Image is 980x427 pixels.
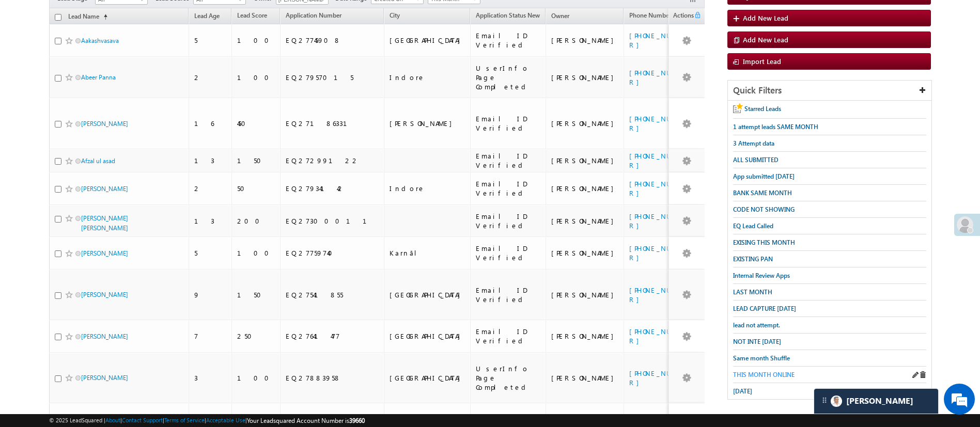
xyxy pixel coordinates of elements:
div: EQ27745908 [286,36,379,45]
a: [PHONE_NUMBER] [629,179,692,197]
div: [PERSON_NAME] [551,119,619,128]
div: [PERSON_NAME] [551,156,619,165]
div: [GEOGRAPHIC_DATA] [390,331,465,341]
a: Aakashvasava [81,37,119,44]
div: Email ID Verified [476,212,541,230]
div: 2 [194,184,227,193]
div: Indore [390,184,465,193]
div: UserInfo Page Completed [476,64,541,91]
span: Actions [669,10,694,23]
span: 1 attempt leads SAME MONTH [733,123,818,131]
span: EQ Lead Called [733,222,773,230]
span: Internal Review Apps [733,272,790,279]
span: [DATE] [733,387,752,395]
a: [PHONE_NUMBER] [629,212,692,230]
span: Add New Lead [743,13,788,22]
div: [PERSON_NAME] [551,290,619,299]
div: 100 [237,73,275,82]
div: UserInfo Page Completed [476,364,541,392]
div: Email ID Verified [476,327,541,345]
span: lead not attempt. [733,321,780,329]
a: [PHONE_NUMBER] [629,286,692,304]
div: [GEOGRAPHIC_DATA] [390,373,465,383]
div: EQ27186331 [286,119,379,128]
a: City [384,10,405,23]
span: Same month Shuffle [733,354,790,362]
img: carter-drag [820,396,829,404]
div: 150 [237,290,275,299]
a: Application Status New [471,10,545,23]
div: 3 [194,373,227,383]
a: [PERSON_NAME] [81,185,128,193]
div: 7 [194,331,227,341]
a: Terms of Service [164,417,205,423]
div: 100 [237,36,275,45]
div: 13 [194,156,227,165]
input: Check all records [55,14,61,21]
a: [PERSON_NAME] [PERSON_NAME] [81,214,128,232]
a: [PERSON_NAME] [81,249,128,257]
div: 5 [194,36,227,45]
div: EQ27641477 [286,331,379,341]
div: 16 [194,119,227,128]
div: Email ID Verified [476,151,541,170]
span: 39660 [349,417,365,424]
span: Add New Lead [743,35,788,44]
div: 100 [237,248,275,258]
div: 2 [194,73,227,82]
div: Quick Filters [728,81,931,101]
a: [PHONE_NUMBER] [629,151,692,169]
div: EQ27957015 [286,73,379,82]
div: EQ27300011 [286,216,379,226]
a: Application Number [281,10,347,23]
div: [PERSON_NAME] [551,373,619,383]
span: CODE NOT SHOWING [733,205,795,213]
a: [PHONE_NUMBER] [629,68,692,86]
div: Email ID Verified [476,179,541,198]
span: NOT INTE [DATE] [733,338,781,345]
span: EXISTING PAN [733,255,773,263]
span: Your Leadsquared Account Number is [247,417,365,424]
div: EQ27759740 [286,248,379,258]
div: carter-dragCarter[PERSON_NAME] [814,388,939,414]
span: Carter [846,396,913,406]
div: 200 [237,216,275,226]
span: © 2025 LeadSquared | | | | | [49,416,365,425]
div: 5 [194,248,227,258]
a: Lead Score [232,10,272,23]
div: EQ27934142 [286,184,379,193]
span: Starred Leads [744,105,781,113]
a: [PERSON_NAME] [81,120,128,128]
a: [PHONE_NUMBER] [629,114,692,132]
a: About [105,417,120,423]
span: LEAD CAPTURE [DATE] [733,305,796,312]
div: Email ID Verified [476,31,541,50]
span: BANK SAME MONTH [733,189,792,197]
span: Import Lead [743,57,781,66]
a: Phone Number [624,10,676,23]
div: 150 [237,156,275,165]
span: Phone Number [629,11,671,19]
div: Email ID Verified [476,244,541,262]
div: Email ID Verified [476,286,541,304]
div: Indore [390,73,465,82]
div: [PERSON_NAME] [551,331,619,341]
div: 50 [237,184,275,193]
a: [PHONE_NUMBER] [629,369,692,387]
a: [PHONE_NUMBER] [629,327,692,345]
span: THIS MONTH ONLINE [733,371,795,378]
div: [PERSON_NAME] [551,216,619,226]
a: [PERSON_NAME] [81,291,128,298]
span: 3 Attempt data [733,139,774,147]
a: Lead Name(sorted ascending) [63,10,113,24]
span: Owner [551,12,569,20]
span: City [390,11,400,19]
div: [PERSON_NAME] [551,248,619,258]
span: EXISING THIS MONTH [733,239,795,246]
a: [PHONE_NUMBER] [629,244,692,262]
div: [GEOGRAPHIC_DATA] [390,36,465,45]
span: Lead Age [194,12,220,20]
div: 9 [194,290,227,299]
div: 100 [237,373,275,383]
span: LAST MONTH [733,288,772,296]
